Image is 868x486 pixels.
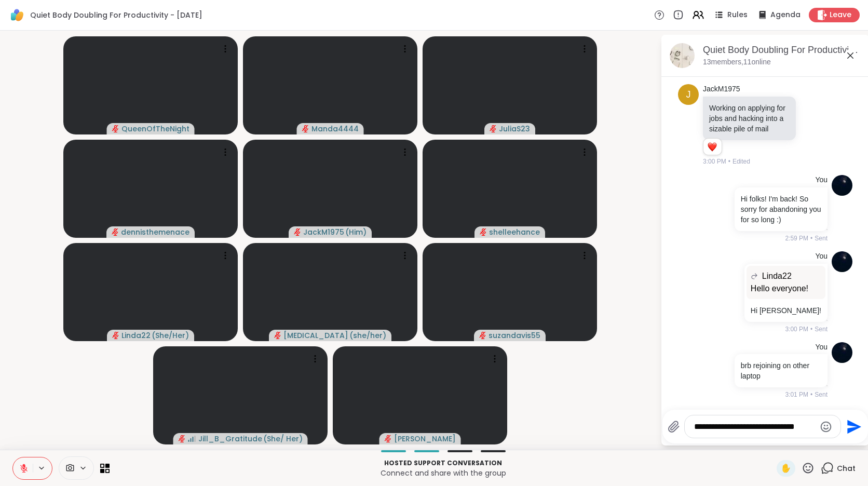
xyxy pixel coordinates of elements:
span: Sent [815,234,828,243]
span: audio-muted [385,435,392,442]
span: audio-muted [479,332,486,339]
p: brb rejoining on other laptop [741,360,821,381]
span: • [810,234,812,243]
span: JackM1975 [303,227,344,237]
div: Reaction list [703,139,722,155]
a: JackM1975 [703,84,740,95]
span: audio-muted [274,332,281,339]
span: 2:59 PM [785,234,808,243]
span: • [810,390,812,399]
span: Quiet Body Doubling For Productivity - [DATE] [30,10,202,20]
span: ( Him ) [345,227,367,237]
p: Connect and share with the group [116,468,770,478]
h4: You [815,251,828,262]
span: Linda22 [762,270,792,282]
span: suzandavis55 [489,330,540,341]
span: JuliaS23 [499,124,530,134]
span: Edited [733,157,750,166]
span: audio-muted [480,228,487,236]
span: ( She/Her ) [152,330,189,341]
span: audio-muted [179,435,186,442]
span: Manda4444 [311,124,359,134]
p: Hosted support conversation [116,458,770,468]
button: Reactions: love [707,143,717,151]
span: QueenOfTheNight [121,124,189,134]
span: 3:00 PM [703,157,726,166]
img: ShareWell Logomark [8,6,26,24]
span: [MEDICAL_DATA] [283,330,348,341]
span: 3:01 PM [785,390,808,399]
button: Emoji picker [820,421,832,433]
span: ✋ [781,462,791,475]
p: Hi folks! I'm back! So sorry for abandoning you for so long :) [741,194,821,225]
p: Working on applying for jobs and hacking into a sizable pile of mail [709,103,790,134]
span: audio-muted [112,332,119,339]
div: Quiet Body Doubling For Productivity - [DATE] [703,44,861,57]
span: audio-muted [112,125,119,132]
span: 3:00 PM [785,325,808,334]
h4: You [815,175,828,185]
span: Sent [815,325,828,334]
span: Linda22 [121,330,151,341]
span: Sent [815,390,828,399]
p: 13 members, 11 online [703,57,771,67]
span: ( She/ Her ) [263,434,303,444]
img: https://sharewell-space-live.sfo3.digitaloceanspaces.com/user-generated/d7277878-0de6-43a2-a937-4... [832,175,852,196]
span: • [728,157,730,166]
button: Send [841,415,864,438]
img: https://sharewell-space-live.sfo3.digitaloceanspaces.com/user-generated/d7277878-0de6-43a2-a937-4... [832,251,852,272]
p: Hi [PERSON_NAME]! [751,305,821,316]
span: [PERSON_NAME] [394,434,456,444]
textarea: Type your message [694,422,815,432]
span: Jill_B_Gratitude [198,434,262,444]
h4: You [815,342,828,353]
span: shelleehance [489,227,540,237]
span: audio-muted [302,125,309,132]
span: audio-muted [112,228,119,236]
span: Agenda [770,10,801,20]
img: https://sharewell-space-live.sfo3.digitaloceanspaces.com/user-generated/d7277878-0de6-43a2-a937-4... [832,342,852,363]
span: • [810,325,812,334]
p: Hello everyone! [751,282,821,295]
span: audio-muted [490,125,497,132]
span: J [686,88,691,102]
span: audio-muted [294,228,301,236]
span: dennisthemenace [121,227,189,237]
span: Rules [727,10,748,20]
img: Quiet Body Doubling For Productivity - Friday, Oct 10 [670,43,695,68]
span: ( she/her ) [349,330,386,341]
span: Chat [837,463,856,474]
span: Leave [830,10,851,20]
